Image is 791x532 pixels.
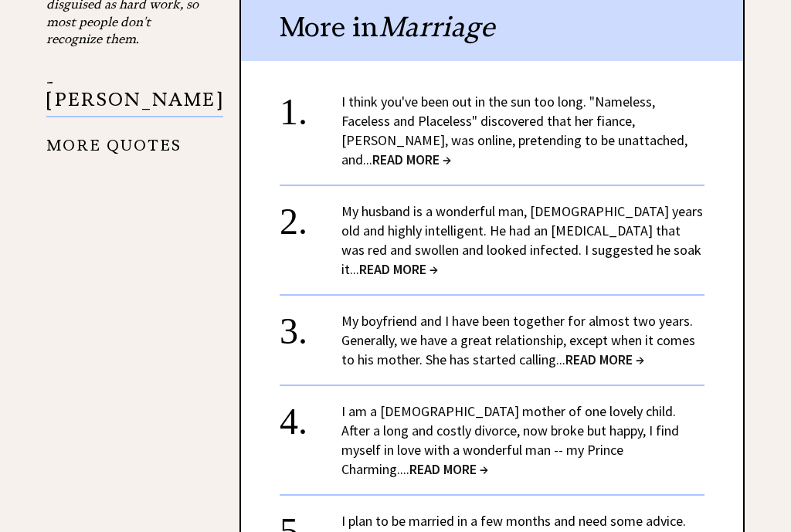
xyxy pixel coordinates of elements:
span: Marriage [379,9,494,44]
span: READ MORE → [372,151,451,168]
a: My husband is a wonderful man, [DEMOGRAPHIC_DATA] years old and highly intelligent. He had an [ME... [341,202,703,278]
a: MORE QUOTES [46,124,182,154]
div: 2. [280,202,341,230]
span: READ MORE → [359,260,438,278]
div: 3. [280,311,341,340]
div: 1. [280,92,341,120]
a: My boyfriend and I have been together for almost two years. Generally, we have a great relationsh... [341,312,695,368]
a: I am a [DEMOGRAPHIC_DATA] mother of one lovely child. After a long and costly divorce, now broke ... [341,402,679,478]
span: READ MORE → [565,351,644,368]
div: 4. [280,402,341,430]
span: READ MORE → [409,460,488,478]
a: I think you've been out in the sun too long. "Nameless, Faceless and Placeless" discovered that h... [341,93,687,168]
p: - [PERSON_NAME] [46,73,223,117]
